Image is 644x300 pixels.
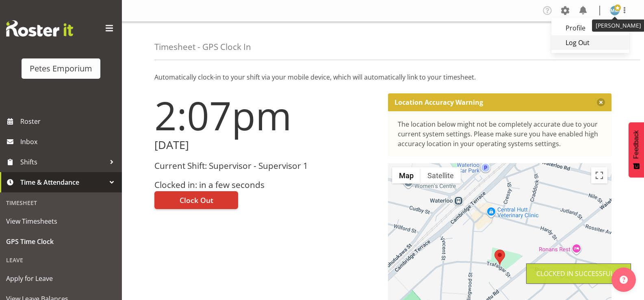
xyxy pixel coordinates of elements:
[633,130,640,159] span: Feedback
[536,269,621,278] div: Clocked in Successfully
[551,35,629,50] a: Log Out
[154,191,238,209] button: Clock Out
[629,122,644,177] button: Feedback - Show survey
[421,167,461,183] button: Show satellite imagery
[597,98,605,106] button: Close message
[591,167,607,183] button: Toggle fullscreen view
[2,252,120,268] div: Leave
[620,276,628,284] img: help-xxl-2.png
[20,176,106,188] span: Time & Attendance
[2,194,120,211] div: Timesheet
[20,115,118,127] span: Roster
[154,93,378,137] h1: 2:07pm
[6,215,116,227] span: View Timesheets
[2,231,120,252] a: GPS Time Clock
[551,21,629,35] a: Profile
[180,195,213,205] span: Clock Out
[154,180,378,190] h3: Clocked in: in a few seconds
[398,119,602,149] div: The location below might not be completely accurate due to your current system settings. Please m...
[154,161,378,171] h3: Current Shift: Supervisor - Supervisor 1
[6,20,73,37] img: Rosterit website logo
[20,136,118,148] span: Inbox
[154,42,251,52] h4: Timesheet - GPS Clock In
[395,98,483,106] p: Location Accuracy Warning
[2,268,120,289] a: Apply for Leave
[30,63,92,75] div: Petes Emporium
[6,272,116,285] span: Apply for Leave
[154,139,378,151] h2: [DATE]
[154,72,611,82] p: Automatically clock-in to your shift via your mobile device, which will automatically link to you...
[20,156,106,168] span: Shifts
[392,167,421,183] button: Show street map
[6,235,116,248] span: GPS Time Clock
[2,211,120,231] a: View Timesheets
[610,6,620,15] img: mandy-mosley3858.jpg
